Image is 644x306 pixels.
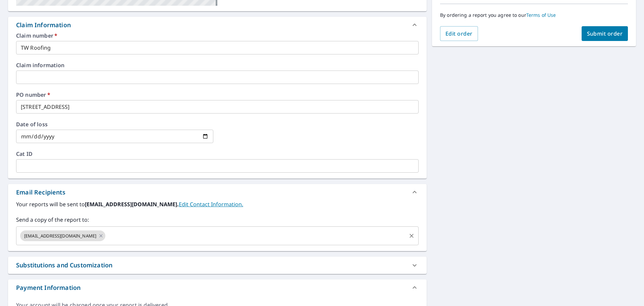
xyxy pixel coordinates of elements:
[20,233,100,239] span: [EMAIL_ADDRESS][DOMAIN_NAME]
[16,188,65,197] div: Email Recipients
[407,231,416,241] button: Clear
[8,184,427,200] div: Email Recipients
[8,257,427,274] div: Substitutions and Customization
[16,122,213,127] label: Date of loss
[587,30,623,37] span: Submit order
[16,33,419,38] label: Claim number
[8,279,427,296] div: Payment Information
[179,201,243,208] a: EditContactInfo
[445,30,473,37] span: Edit order
[85,201,179,208] b: [EMAIL_ADDRESS][DOMAIN_NAME].
[16,92,419,97] label: PO number
[16,62,419,68] label: Claim information
[16,151,419,157] label: Cat ID
[526,12,556,18] a: Terms of Use
[440,12,628,18] p: By ordering a report you agree to our
[582,26,628,41] button: Submit order
[16,283,80,292] div: Payment Information
[16,20,71,30] div: Claim Information
[20,230,105,241] div: [EMAIL_ADDRESS][DOMAIN_NAME]
[440,26,478,41] button: Edit order
[16,200,419,208] label: Your reports will be sent to
[16,261,112,270] div: Substitutions and Customization
[8,17,427,33] div: Claim Information
[16,216,419,224] label: Send a copy of the report to:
